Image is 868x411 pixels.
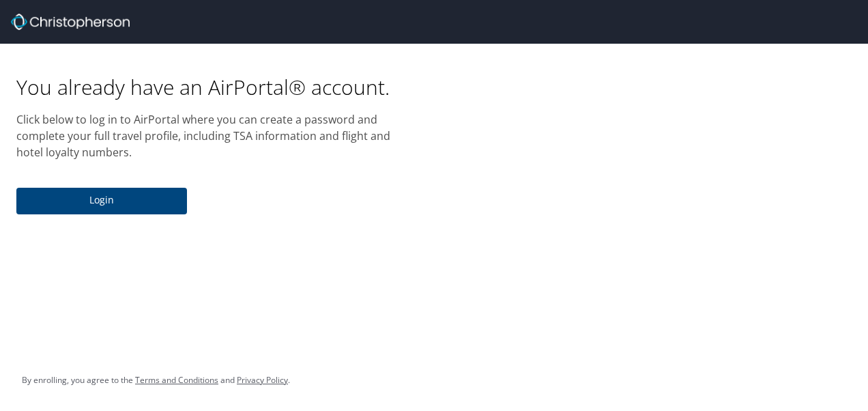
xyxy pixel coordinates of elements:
[27,192,176,209] span: Login
[11,14,130,30] img: cbt logo
[237,374,288,386] a: Privacy Policy
[135,374,218,386] a: Terms and Conditions
[16,111,418,160] p: Click below to log in to AirPortal where you can create a password and complete your full travel ...
[16,188,187,214] button: Login
[16,74,418,100] h1: You already have an AirPortal® account.
[22,363,290,397] div: By enrolling, you agree to the and .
